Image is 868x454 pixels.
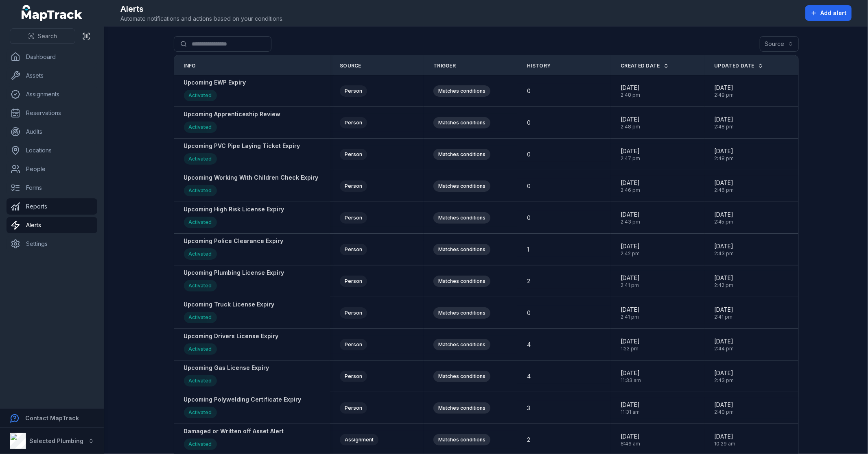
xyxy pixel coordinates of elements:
strong: Upcoming High Risk License Expiry [184,205,284,213]
div: Matches conditions [433,307,490,319]
span: 2:46 pm [714,187,734,193]
span: 2:40 pm [714,409,734,415]
a: Upcoming Gas License ExpiryActivated [184,364,269,389]
span: Trigger [433,63,456,69]
span: [DATE] [714,369,734,377]
span: 2:41 pm [621,314,640,320]
span: [DATE] [714,242,734,250]
span: 1:22 pm [621,345,640,352]
span: 2:42 pm [714,282,733,289]
span: 4 [527,341,531,349]
div: Matches conditions [433,117,490,128]
div: Matches conditions [433,434,490,445]
strong: Upcoming Polywelding Certificate Expiry [184,395,302,404]
span: Source [340,63,361,69]
time: 8/18/2025, 2:44:05 PM [714,337,734,352]
span: [DATE] [714,432,735,441]
span: [DATE] [714,147,734,155]
a: Upcoming Working With Children Check ExpiryActivated [184,174,319,198]
div: Activated [184,343,217,355]
time: 1/15/2025, 8:46:09 AM [621,432,640,447]
time: 8/18/2025, 2:42:45 PM [621,242,640,257]
span: 2:48 pm [714,124,734,130]
h2: Alerts [120,3,284,15]
span: Search [38,32,57,40]
span: 2:46 pm [621,187,640,193]
span: 8:46 am [621,441,640,447]
span: 2:43 pm [621,219,640,225]
time: 8/18/2025, 2:48:20 PM [621,115,640,130]
a: Upcoming Plumbing License ExpiryActivated [184,269,284,293]
div: Activated [184,153,217,165]
span: 2:42 pm [621,250,640,257]
a: Audits [7,124,97,140]
a: Assets [7,67,97,84]
time: 8/18/2025, 2:41:05 PM [621,306,640,320]
span: [DATE] [714,115,734,124]
strong: Upcoming Gas License Expiry [184,364,269,372]
strong: Upcoming Plumbing License Expiry [184,269,284,277]
div: Activated [184,248,217,260]
div: Matches conditions [433,212,490,224]
a: Upcoming Drivers License ExpiryActivated [184,332,279,357]
div: Person [340,402,367,414]
span: 1 [527,245,529,254]
strong: Upcoming Truck License Expiry [184,300,275,308]
div: Assignment [340,434,378,445]
span: [DATE] [714,211,733,219]
span: 0 [527,150,531,159]
a: Settings [7,236,97,252]
time: 8/18/2025, 2:46:07 PM [621,179,640,193]
div: Matches conditions [433,85,490,97]
strong: Selected Plumbing [29,437,83,444]
span: 2:45 pm [714,219,733,225]
div: Matches conditions [433,244,490,255]
strong: Upcoming Working With Children Check Expiry [184,174,319,182]
span: 10:29 am [714,441,735,447]
time: 8/18/2025, 2:47:29 PM [621,147,640,162]
span: [DATE] [714,337,734,345]
span: Updated Date [714,63,754,69]
span: [DATE] [621,242,640,250]
div: Activated [184,185,217,196]
span: 2:47 pm [621,155,640,162]
span: [DATE] [714,179,734,187]
strong: Upcoming EWP Expiry [184,78,246,87]
div: Activated [184,312,217,323]
span: [DATE] [621,147,640,155]
span: Info [184,63,196,69]
a: Upcoming Truck License ExpiryActivated [184,300,275,325]
time: 8/18/2025, 2:45:41 PM [714,211,733,225]
span: History [527,63,551,69]
time: 8/18/2025, 2:48:55 PM [621,84,640,98]
time: 8/18/2025, 2:49:34 PM [714,84,734,98]
a: Upcoming Polywelding Certificate ExpiryActivated [184,395,302,420]
span: [DATE] [621,369,641,377]
div: Person [340,180,367,192]
div: Matches conditions [433,149,490,160]
span: [DATE] [621,84,640,92]
span: 2:48 pm [621,124,640,130]
div: Activated [184,439,217,450]
span: [DATE] [714,401,734,409]
a: People [7,161,97,177]
span: Automate notifications and actions based on your conditions. [120,15,284,23]
div: Person [340,149,367,160]
div: Matches conditions [433,402,490,414]
strong: Contact MapTrack [25,415,79,421]
a: Reports [7,198,97,215]
a: Upcoming PVC Pipe Laying Ticket ExpiryActivated [184,142,300,167]
strong: Upcoming PVC Pipe Laying Ticket Expiry [184,142,300,150]
span: 2 [527,277,530,285]
span: 4 [527,372,531,380]
span: [DATE] [714,274,733,282]
span: 3 [527,404,530,412]
a: MapTrack [22,5,83,21]
a: Alerts [7,217,97,233]
span: [DATE] [621,337,640,345]
span: [DATE] [621,179,640,187]
strong: Upcoming Police Clearance Expiry [184,237,284,245]
div: Activated [184,407,217,418]
span: 2:48 pm [714,155,734,162]
strong: Upcoming Apprenticeship Review [184,110,281,118]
